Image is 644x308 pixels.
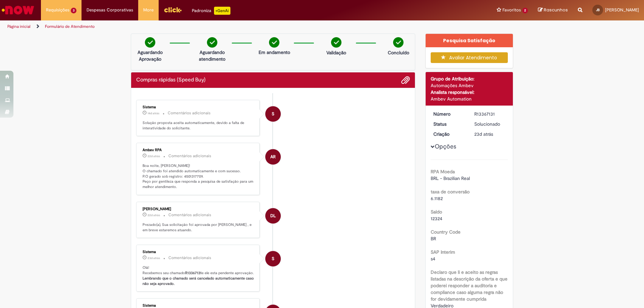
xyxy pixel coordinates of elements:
[185,270,202,275] b: R13367131
[143,163,254,190] p: Boa noite, [PERSON_NAME]! O chamado foi atendido automaticamente e com sucesso. P.O gerado sob re...
[522,8,528,13] span: 2
[270,149,276,165] span: AR
[143,207,254,211] div: [PERSON_NAME]
[148,154,160,158] span: 22d atrás
[431,82,508,89] div: Automações Ambev
[431,96,508,102] div: Ambev Automation
[168,255,211,261] small: Comentários adicionais
[272,106,274,122] span: S
[326,49,346,56] p: Validação
[393,37,404,48] img: check-circle-green.png
[265,149,281,165] div: Ambev RPA
[192,7,230,15] div: Padroniza
[143,250,254,254] div: Sistema
[71,8,76,13] span: 3
[388,49,409,56] p: Concluído
[143,222,254,233] p: Prezado(a), Sua solicitação foi aprovada por [PERSON_NAME] , e em breve estaremos atuando.
[269,37,279,48] img: check-circle-green.png
[431,75,508,82] div: Grupo de Atribuição:
[148,154,160,158] time: 07/08/2025 18:00:05
[431,89,508,96] div: Analista responsável:
[431,209,442,215] b: Saldo
[143,105,254,109] div: Sistema
[431,236,436,242] span: BR
[136,77,206,83] h2: Compras rápidas (Speed Buy) Histórico de tíquete
[401,76,410,84] button: Adicionar anexos
[45,24,95,29] a: Formulário de Atendimento
[431,215,442,222] span: 12324
[134,49,166,62] p: Aguardando Aprovação
[428,131,470,137] dt: Criação
[474,121,505,127] div: Solucionado
[143,148,254,152] div: Ambev RPA
[431,195,443,201] span: 6.1182
[1,3,35,17] img: ServiceNow
[7,24,31,29] a: Página inicial
[143,276,255,286] b: Lembrando que o chamado será cancelado automaticamente caso não seja aprovado.
[148,256,160,260] span: 23d atrás
[143,7,154,13] span: More
[474,131,493,137] span: 23d atrás
[431,52,508,63] button: Avaliar Atendimento
[143,304,254,308] div: Sistema
[544,7,568,13] span: Rascunhos
[431,249,455,255] b: SAP Interim
[143,265,254,286] p: Olá! Recebemos seu chamado e ele esta pendente aprovação.
[428,111,470,117] dt: Número
[259,49,290,56] p: Em andamento
[331,37,341,48] img: check-circle-green.png
[431,175,470,181] span: BRL - Brazilian Real
[265,106,281,122] div: System
[143,120,254,131] p: Solução proposta aceita automaticamente, devido a falta de interatividade do solicitante.
[168,212,211,218] small: Comentários adicionais
[270,208,276,224] span: DL
[605,7,639,13] span: [PERSON_NAME]
[196,49,228,62] p: Aguardando atendimento
[272,251,274,267] span: S
[168,110,211,116] small: Comentários adicionais
[148,213,160,217] time: 07/08/2025 14:29:23
[168,153,211,159] small: Comentários adicionais
[502,7,521,13] span: Favoritos
[87,7,133,13] span: Despesas Corporativas
[214,7,230,15] p: +GenAi
[5,20,424,33] ul: Trilhas de página
[148,111,159,115] time: 15/08/2025 16:00:01
[474,131,493,137] time: 07/08/2025 10:36:19
[265,251,281,266] div: System
[207,37,217,48] img: check-circle-green.png
[431,169,455,175] b: RPA Moeda
[538,7,568,13] a: Rascunhos
[148,256,160,260] time: 07/08/2025 10:36:31
[474,131,505,137] div: 07/08/2025 10:36:19
[431,269,507,302] b: Declaro que li e aceito as regras listadas na descrição da oferta e que poderei responder a audit...
[148,213,160,217] span: 22d atrás
[265,208,281,224] div: Denis Lopes
[431,189,470,195] b: taxa de conversão
[148,111,159,115] span: 14d atrás
[428,121,470,127] dt: Status
[46,7,69,13] span: Requisições
[164,5,182,15] img: click_logo_yellow_360x200.png
[426,34,513,47] div: Pesquisa Satisfação
[596,8,600,12] span: JB
[431,229,461,235] b: Country Code
[431,256,435,262] span: s4
[474,111,505,117] div: R13367131
[145,37,155,48] img: check-circle-green.png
